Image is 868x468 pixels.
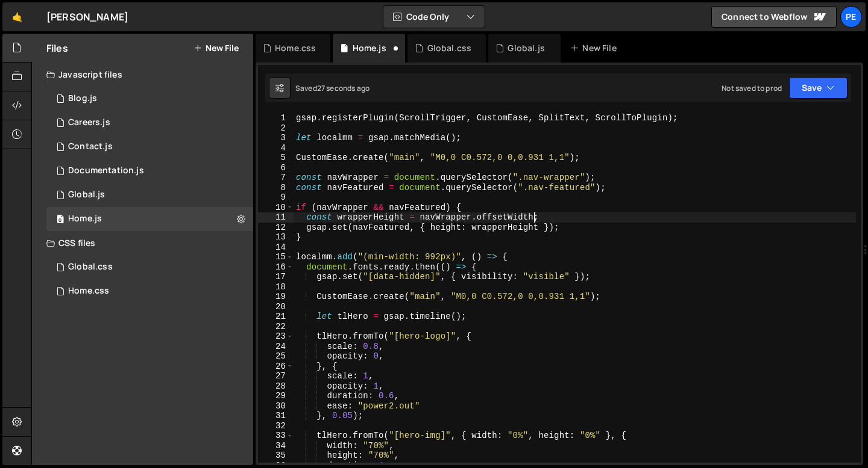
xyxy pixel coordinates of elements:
a: Pe [840,6,862,28]
div: New File [570,42,621,54]
span: 0 [57,215,64,225]
div: 14 [258,242,294,253]
button: New File [193,43,239,53]
div: 34 [258,441,294,451]
h2: Files [46,42,68,55]
div: Global.css [68,262,113,272]
div: Global.js [68,189,105,200]
div: Global.js [508,42,544,54]
div: Home.js [68,214,102,224]
div: 29 [258,391,294,401]
div: 13 [258,232,294,242]
div: 6 [258,163,294,173]
div: Home.css [275,42,316,54]
div: Saved [295,83,370,93]
div: 22 [258,322,294,332]
a: 🤙 [2,2,32,31]
div: 17084/47049.css [46,279,253,303]
div: 16 [258,262,294,272]
div: 17084/47227.js [46,159,253,183]
div: 28 [258,381,294,392]
div: 17084/47047.js [46,207,253,231]
div: 7 [258,173,294,183]
div: 26 [258,362,294,372]
div: Global.css [427,42,472,54]
div: 32 [258,421,294,431]
div: 18 [258,282,294,292]
button: Code Only [383,6,485,28]
div: 17084/47191.js [46,135,253,159]
div: 12 [258,223,294,233]
div: 27 seconds ago [317,83,370,93]
div: 4 [258,143,294,153]
div: 23 [258,331,294,342]
div: 17 [258,272,294,282]
button: Save [789,77,848,99]
div: 17084/47048.js [46,183,253,207]
div: 31 [258,411,294,421]
div: 1 [258,113,294,123]
div: 17084/47211.js [46,87,253,111]
div: 25 [258,351,294,362]
div: Contact.js [68,141,113,152]
div: 21 [258,312,294,322]
div: Blog.js [68,93,97,104]
div: CSS files [32,231,253,255]
div: 33 [258,431,294,441]
div: 15 [258,252,294,262]
div: 35 [258,451,294,461]
div: [PERSON_NAME] [46,10,128,24]
div: Careers.js [68,117,110,128]
div: 17084/47050.css [46,255,253,279]
div: 9 [258,192,294,203]
div: 19 [258,292,294,302]
div: 8 [258,183,294,193]
div: 30 [258,401,294,411]
a: Connect to Webflow [711,6,837,28]
div: 2 [258,123,294,134]
div: Documentation.js [68,165,144,176]
div: Home.css [68,286,109,297]
div: 11 [258,212,294,223]
div: 20 [258,302,294,312]
div: 27 [258,371,294,381]
div: 5 [258,153,294,163]
div: 24 [258,342,294,352]
div: Javascript files [32,63,253,87]
div: 17084/47187.js [46,111,253,135]
div: 10 [258,203,294,213]
div: Home.js [353,42,386,54]
div: 3 [258,133,294,143]
div: Not saved to prod [722,83,782,93]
